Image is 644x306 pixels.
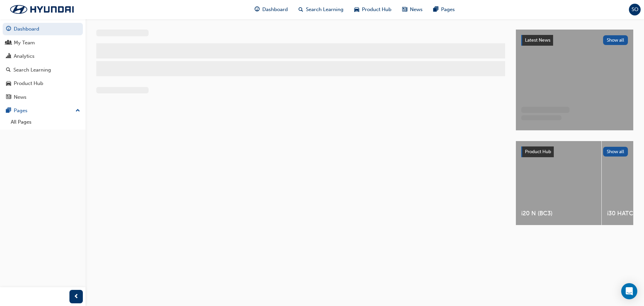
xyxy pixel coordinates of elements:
span: Product Hub [525,149,551,155]
span: guage-icon [6,26,11,32]
button: SO [629,4,641,15]
button: Show all [603,35,628,45]
span: i20 N (BC3) [521,210,596,217]
a: guage-iconDashboard [249,3,293,16]
button: Pages [3,104,83,117]
a: Product HubShow all [521,146,628,157]
span: Dashboard [262,6,288,13]
span: prev-icon [74,293,79,301]
a: All Pages [8,117,83,127]
span: car-icon [354,5,359,14]
span: chart-icon [6,53,11,59]
a: search-iconSearch Learning [293,3,349,16]
span: Product Hub [362,6,391,13]
a: News [3,91,83,103]
button: Show all [603,147,628,157]
a: Dashboard [3,23,83,35]
a: Analytics [3,50,83,62]
span: Latest News [525,37,550,43]
a: Product Hub [3,77,83,90]
a: news-iconNews [397,3,428,16]
img: Trak [3,2,80,16]
a: pages-iconPages [428,3,460,16]
span: up-icon [75,106,80,115]
span: news-icon [402,5,407,14]
div: Product Hub [14,80,43,87]
div: Search Learning [13,66,51,74]
a: Latest NewsShow all [521,35,628,46]
a: i20 N (BC3) [516,141,601,225]
button: DashboardMy TeamAnalyticsSearch LearningProduct HubNews [3,21,83,104]
span: car-icon [6,81,11,87]
div: Pages [14,107,28,115]
div: My Team [14,39,35,47]
span: Pages [441,6,455,13]
span: Search Learning [306,6,343,13]
span: SO [632,6,638,13]
span: people-icon [6,40,11,46]
div: News [14,93,26,101]
span: search-icon [299,5,303,14]
span: News [410,6,423,13]
a: My Team [3,37,83,49]
a: Search Learning [3,64,83,76]
span: pages-icon [6,108,11,114]
span: pages-icon [433,5,438,14]
span: search-icon [6,67,11,73]
span: guage-icon [255,5,260,14]
span: news-icon [6,94,11,100]
div: Analytics [14,52,35,60]
a: car-iconProduct Hub [349,3,397,16]
div: Open Intercom Messenger [621,283,637,299]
